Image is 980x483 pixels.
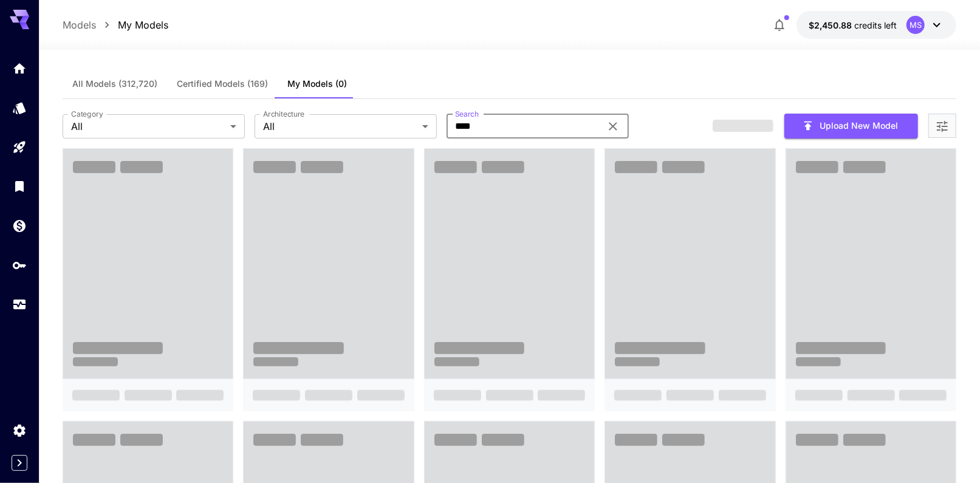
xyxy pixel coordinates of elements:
[12,455,27,471] button: Expand sidebar
[71,119,225,134] span: All
[71,109,103,119] label: Category
[797,11,956,39] button: $2,450.87616MS
[12,258,27,273] div: API Keys
[118,18,168,32] a: My Models
[72,78,157,89] span: All Models (312,720)
[12,100,27,115] div: Models
[12,218,27,233] div: Wallet
[809,20,854,30] span: $2,450.88
[177,78,268,89] span: Certified Models (169)
[455,109,479,119] label: Search
[854,20,897,30] span: credits left
[935,118,950,134] button: Open more filters
[12,140,27,155] div: Playground
[63,18,96,32] a: Models
[12,423,27,438] div: Settings
[809,19,897,32] div: $2,450.87616
[263,109,304,119] label: Architecture
[12,297,27,312] div: Usage
[287,78,347,89] span: My Models (0)
[906,16,925,34] div: MS
[12,61,27,76] div: Home
[784,114,918,139] button: Upload New Model
[63,18,168,32] nav: breadcrumb
[12,179,27,194] div: Library
[263,119,417,134] span: All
